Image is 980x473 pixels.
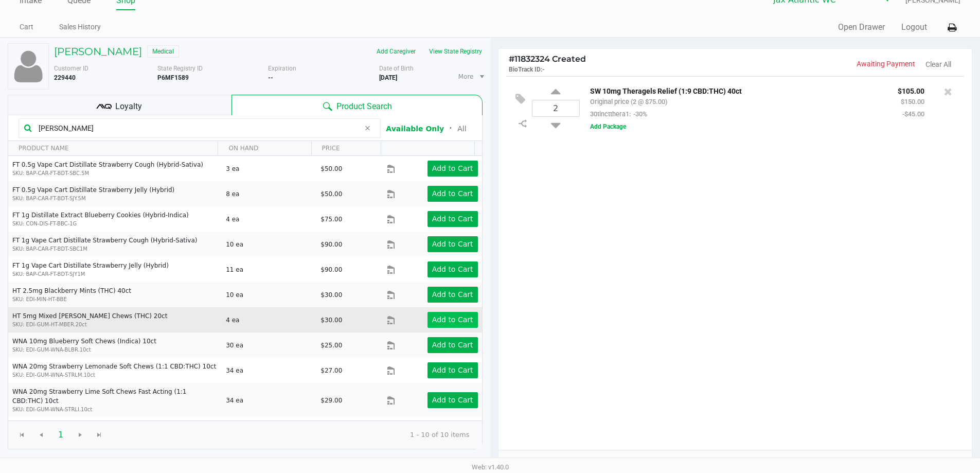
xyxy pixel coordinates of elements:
[320,241,342,248] span: $90.00
[12,220,217,227] p: SKU: CON-DIS-FT-BBC-1G
[8,307,221,332] td: HT 5mg Mixed [PERSON_NAME] Chews (THC) 20ct
[427,362,478,378] button: Add to Cart
[427,287,478,303] button: Add to Cart
[898,84,924,95] p: $105.00
[320,190,342,198] span: $50.00
[590,84,882,95] p: SW 10mg Theragels Relief (1:9 CBD:THC) 40ct
[70,425,90,445] span: Go to the next page
[147,45,179,58] span: Medical
[320,216,342,223] span: $75.00
[221,358,316,383] td: 34 ea
[427,236,478,252] button: Add to Cart
[8,232,221,257] td: FT 1g Vape Cart Distillate Strawberry Cough (Hybrid-Sativa)
[901,21,927,33] button: Logout
[590,98,667,106] small: Original price (2 @ $75.00)
[422,43,483,60] button: View State Registry
[432,215,473,223] app-button-loader: Add to Cart
[221,232,316,257] td: 10 ea
[8,257,221,282] td: FT 1g Vape Cart Distillate Strawberry Jelly (Hybrid)
[432,366,473,374] app-button-loader: Add to Cart
[901,98,924,106] small: $150.00
[432,290,473,299] app-button-loader: Add to Cart
[432,341,473,349] app-button-loader: Add to Cart
[12,371,217,379] p: SKU: EDI-GUM-WNA-STRLM.10ct
[509,54,586,64] span: 11832324 Created
[54,74,76,81] b: 229440
[370,43,422,60] button: Add Caregiver
[457,124,466,134] button: All
[37,431,45,439] span: Go to the previous page
[8,206,221,232] td: FT 1g Distillate Extract Blueberry Cookies (Hybrid-Indica)
[31,425,51,445] span: Go to the previous page
[221,181,316,206] td: 8 ea
[12,169,217,177] p: SKU: BAP-CAR-FT-BDT-SBC.5M
[221,257,316,282] td: 11 ea
[320,165,342,172] span: $50.00
[320,291,342,299] span: $30.00
[311,141,381,156] th: PRICE
[12,425,32,445] span: Go to the first page
[509,66,542,73] span: BioTrack ID:
[427,186,478,202] button: Add to Cart
[432,265,473,273] app-button-loader: Add to Cart
[432,396,473,404] app-button-loader: Add to Cart
[902,110,924,118] small: -$45.00
[18,431,26,439] span: Go to the first page
[590,110,647,118] small: 30tinctthera1:
[221,307,316,332] td: 4 ea
[76,431,84,439] span: Go to the next page
[631,110,647,118] span: -30%
[221,206,316,232] td: 4 ea
[454,68,486,85] li: More
[34,120,360,136] input: Scan or Search Products to Begin
[117,430,470,440] kendo-pager-info: 1 - 10 of 10 items
[542,66,545,73] span: -
[427,161,478,177] button: Add to Cart
[218,141,311,156] th: ON HAND
[379,74,397,81] b: [DATE]
[432,316,473,324] app-button-loader: Add to Cart
[427,337,478,353] button: Add to Cart
[432,164,473,172] app-button-loader: Add to Cart
[8,156,221,181] td: FT 0.5g Vape Cart Distillate Strawberry Cough (Hybrid-Sativa)
[115,100,142,113] span: Loyalty
[8,282,221,307] td: HT 2.5mg Blackberry Mints (THC) 40ct
[12,245,217,253] p: SKU: BAP-CAR-FT-BDT-SBC1M
[320,266,342,273] span: $90.00
[157,65,203,72] span: State Registry ID
[59,21,101,33] a: Sales History
[925,59,951,70] button: Clear All
[268,65,296,72] span: Expiration
[432,189,473,198] app-button-loader: Add to Cart
[8,332,221,358] td: WNA 10mg Blueberry Soft Chews (Indica) 10ct
[221,383,316,417] td: 34 ea
[12,346,217,354] p: SKU: EDI-GUM-WNA-BLBR.10ct
[221,282,316,307] td: 10 ea
[838,21,885,33] button: Open Drawer
[20,21,33,33] a: Cart
[458,72,474,81] span: More
[427,392,478,408] button: Add to Cart
[509,54,514,64] span: #
[379,65,414,72] span: Date of Birth
[444,124,457,133] span: ᛫
[735,59,915,69] p: Awaiting Payment
[221,156,316,181] td: 3 ea
[12,406,217,413] p: SKU: EDI-GUM-WNA-STRLI.10ct
[12,295,217,303] p: SKU: EDI-MIN-HT-BBE
[336,100,392,113] span: Product Search
[514,117,532,130] inline-svg: Split item qty to new line
[51,425,70,445] span: Page 1
[320,317,342,324] span: $30.00
[221,332,316,358] td: 30 ea
[432,240,473,248] app-button-loader: Add to Cart
[427,261,478,277] button: Add to Cart
[8,358,221,383] td: WNA 20mg Strawberry Lemonade Soft Chews (1:1 CBD:THC) 10ct
[8,383,221,417] td: WNA 20mg Strawberry Lime Soft Chews Fast Acting (1:1 CBD:THC) 10ct
[472,463,509,471] span: Web: v1.40.0
[95,431,103,439] span: Go to the last page
[427,312,478,328] button: Add to Cart
[268,74,273,81] b: --
[12,195,217,202] p: SKU: BAP-CAR-FT-BDT-SJY.5M
[54,45,142,58] h5: [PERSON_NAME]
